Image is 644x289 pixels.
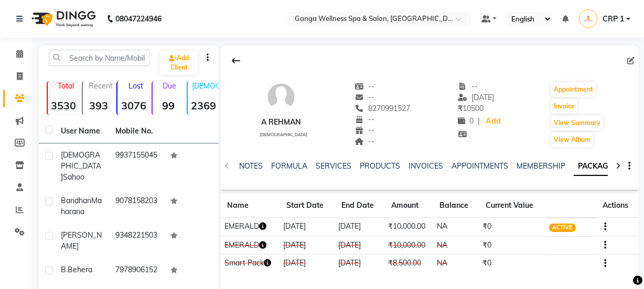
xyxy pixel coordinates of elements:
td: ₹10,000.00 [385,236,434,254]
th: Name [221,194,280,218]
button: View Album [551,132,593,147]
span: ₹ [458,104,463,113]
span: ACTIVE [549,224,576,232]
th: Actions [596,194,639,218]
td: ₹0 [479,254,546,273]
a: Add Client [160,51,198,75]
a: FORMULA [271,161,307,171]
span: -- [355,126,375,135]
span: CANCELLED [549,260,588,268]
td: [DATE] [280,254,335,273]
strong: 3076 [117,99,149,112]
strong: 3530 [48,99,80,112]
a: SERVICES [316,161,351,171]
p: Lost [122,81,149,91]
span: [PERSON_NAME] [61,230,102,251]
span: Bandhan [61,196,91,205]
th: User Name [55,119,109,143]
p: [DEMOGRAPHIC_DATA] [192,81,220,91]
span: -- [355,137,375,146]
td: Smart Pack [221,254,280,273]
a: INVOICES [409,161,443,171]
td: 9078158203 [109,189,164,224]
strong: 393 [83,99,115,112]
p: Recent [87,81,115,91]
td: [DATE] [280,236,335,254]
th: Amount [385,194,434,218]
th: End Date [335,194,385,218]
span: [DATE] [458,93,494,102]
button: Invoice [551,99,577,114]
span: CRP 1 [603,14,624,25]
td: NA [433,254,479,273]
span: B. [61,265,68,274]
span: -- [458,82,478,91]
a: APPOINTMENTS [452,161,508,171]
td: EMERALD [221,236,280,254]
td: 9348221503 [109,224,164,258]
td: [DATE] [335,254,385,273]
span: 10500 [458,104,484,113]
span: 0 [458,116,474,126]
th: Balance [433,194,479,218]
img: avatar [265,81,297,113]
th: Start Date [280,194,335,218]
span: 8270991527 [355,104,411,113]
td: ₹0 [479,236,546,254]
a: MEMBERSHIP [517,161,565,171]
p: Due [155,81,185,91]
th: Current Value [479,194,546,218]
a: NOTES [239,161,263,171]
img: logo [27,4,99,34]
img: CRP 1 [579,9,597,28]
span: Sahoo [63,172,84,182]
td: ₹10,000.00 [385,218,434,236]
td: NA [433,236,479,254]
strong: 2369 [188,99,220,112]
strong: 99 [153,99,185,112]
td: 9937155045 [109,143,164,189]
span: Behera [68,265,92,274]
td: EMERALD [221,218,280,236]
input: Search by Name/Mobile/Email/Code [49,50,150,66]
span: -- [355,82,375,91]
span: CANCELLED [549,242,588,250]
span: -- [355,93,375,102]
button: View Summary [551,116,603,130]
a: PRODUCTS [360,161,400,171]
td: ₹0 [479,218,546,236]
p: Total [52,81,80,91]
td: ₹8,500.00 [385,254,434,273]
a: Add [484,114,502,129]
a: PACKAGES [574,157,621,176]
td: [DATE] [335,236,385,254]
span: [DEMOGRAPHIC_DATA] [61,150,101,182]
th: Mobile No. [109,119,164,143]
td: [DATE] [335,218,385,236]
b: 08047224946 [115,4,162,34]
div: A Rehman [255,117,307,128]
span: -- [355,115,375,124]
td: 7978906152 [109,258,164,284]
div: Back to Client [225,51,247,71]
td: [DATE] [280,218,335,236]
td: NA [433,218,479,236]
button: Appointment [551,82,596,97]
span: | [478,116,480,127]
span: [DEMOGRAPHIC_DATA] [260,132,307,137]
